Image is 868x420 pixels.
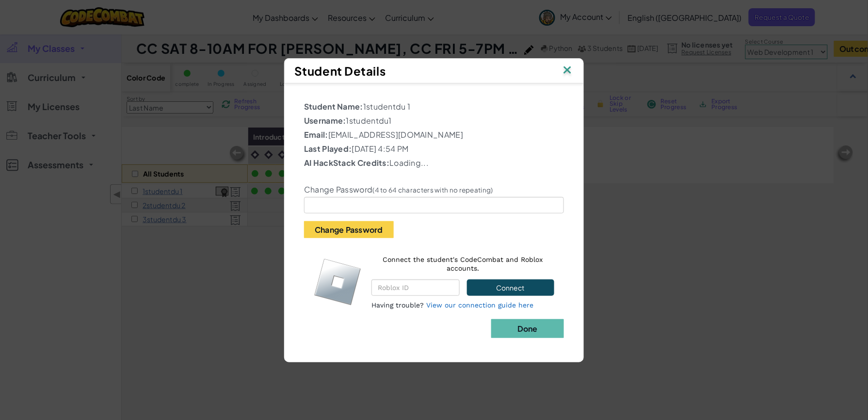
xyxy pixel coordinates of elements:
[304,129,328,140] b: Email:
[304,185,493,194] label: Change Password
[561,64,574,78] img: IconClose.svg
[304,143,564,155] p: [DATE] 4:54 PM
[371,279,459,296] input: Roblox ID
[373,186,493,194] small: (4 to 64 characters with no repeating)
[304,115,564,127] p: 1studentdu1
[304,129,564,141] p: [EMAIL_ADDRESS][DOMAIN_NAME]
[371,301,424,309] span: Having trouble?
[304,221,394,238] button: Change Password
[304,101,363,112] b: Student Name:
[304,157,564,169] p: Loading...
[304,115,346,126] b: Username:
[371,255,554,273] p: Connect the student's CodeCombat and Roblox accounts.
[467,279,554,296] button: Connect
[304,144,352,154] b: Last Played:
[304,101,564,113] p: 1studentdu 1
[294,64,386,78] span: Student Details
[491,319,564,338] button: Done
[304,158,389,168] b: AI HackStack Credits:
[517,323,538,334] b: Done
[426,301,533,309] a: View our connection guide here
[314,258,362,306] img: roblox-logo.svg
